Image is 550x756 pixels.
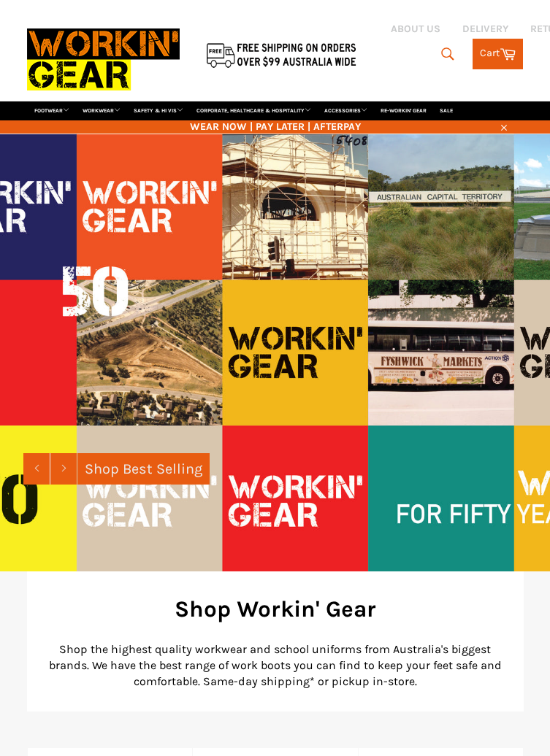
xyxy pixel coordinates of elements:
a: WORKWEAR [77,101,126,120]
h2: Shop Workin' Gear [49,593,502,625]
img: Flat $9.95 shipping Australia wide [205,40,358,69]
a: Shop Best Selling [77,453,210,485]
a: SAFETY & HI VIS [128,101,189,120]
a: Cart [473,39,523,69]
span: WEAR NOW | PAY LATER | AFTERPAY [27,120,524,134]
a: ABOUT US [391,22,440,36]
a: ACCESSORIES [318,101,373,120]
p: Shop the highest quality workwear and school uniforms from Australia's biggest brands. We have th... [49,641,502,690]
a: SALE [434,101,459,120]
a: DELIVERY [462,22,508,36]
img: Workin Gear leaders in Workwear, Safety Boots, PPE, Uniforms. Australia's No.1 in Workwear [27,18,180,101]
a: CORPORATE, HEALTHCARE & HOSPITALITY [191,101,317,120]
a: FOOTWEAR [28,101,75,120]
a: RE-WORKIN' GEAR [375,101,432,120]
